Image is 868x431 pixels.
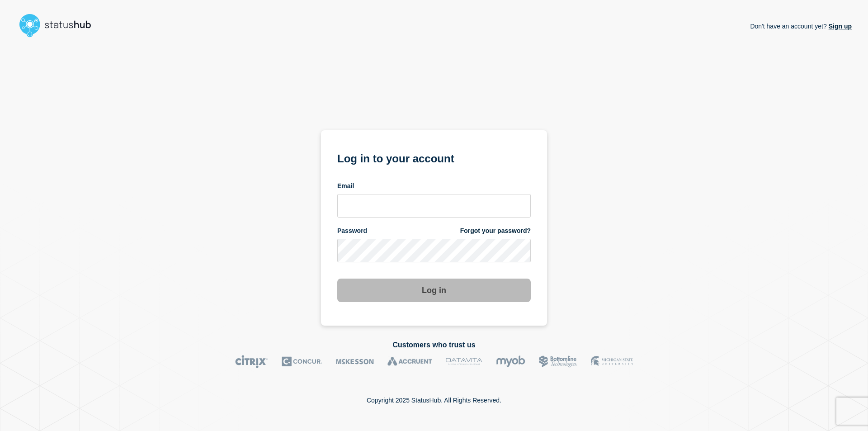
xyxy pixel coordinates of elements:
input: email input [337,194,531,218]
img: MSU logo [591,355,633,368]
a: Forgot your password? [460,227,531,235]
img: Accruent logo [387,355,432,368]
img: Citrix logo [235,355,268,368]
p: Don't have an account yet? [750,15,852,37]
img: StatusHub logo [16,11,102,40]
img: Bottomline logo [539,355,577,368]
img: Concur logo [282,355,322,368]
button: Log in [337,279,531,302]
input: password input [337,239,531,262]
span: Password [337,227,367,235]
img: McKesson logo [336,355,374,368]
p: Copyright 2025 StatusHub. All Rights Reserved. [367,397,501,404]
a: Sign up [827,23,852,30]
h2: Customers who trust us [16,341,852,349]
span: Email [337,182,354,190]
img: myob logo [496,355,525,368]
img: DataVita logo [446,355,482,368]
h1: Log in to your account [337,149,531,166]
